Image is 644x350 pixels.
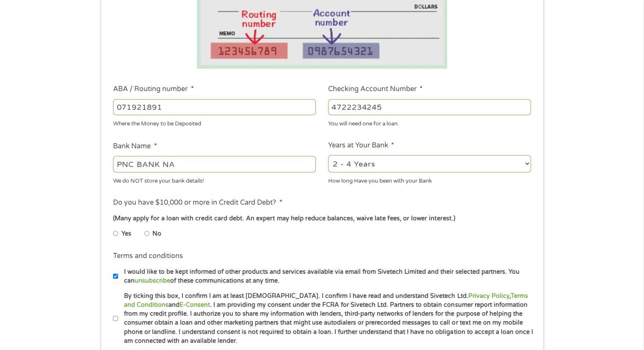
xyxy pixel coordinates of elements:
label: I would like to be kept informed of other products and services available via email from Sivetech... [118,267,533,286]
label: Yes [122,229,131,239]
label: Do you have $10,000 or more in Credit Card Debt? [113,198,282,207]
a: Privacy Policy [468,292,509,300]
div: Where the Money to be Deposited [113,117,316,128]
label: Bank Name [113,142,157,151]
input: 345634636 [328,99,531,115]
label: Years at Your Bank [328,141,394,150]
a: Terms and Conditions [124,292,528,308]
div: (Many apply for a loan with credit card debt. An expert may help reduce balances, waive late fees... [113,214,531,223]
div: You will need one for a loan. [328,117,531,128]
div: How long Have you been with your Bank [328,174,531,185]
div: We do NOT store your bank details! [113,174,316,185]
label: Checking Account Number [328,85,423,94]
label: No [152,229,161,239]
a: unsubscribe [135,277,170,284]
label: By ticking this box, I confirm I am at least [DEMOGRAPHIC_DATA]. I confirm I have read and unders... [118,292,533,346]
a: E-Consent [180,301,210,308]
input: 263177916 [113,99,316,115]
label: ABA / Routing number [113,85,193,94]
label: Terms and conditions [113,252,183,261]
